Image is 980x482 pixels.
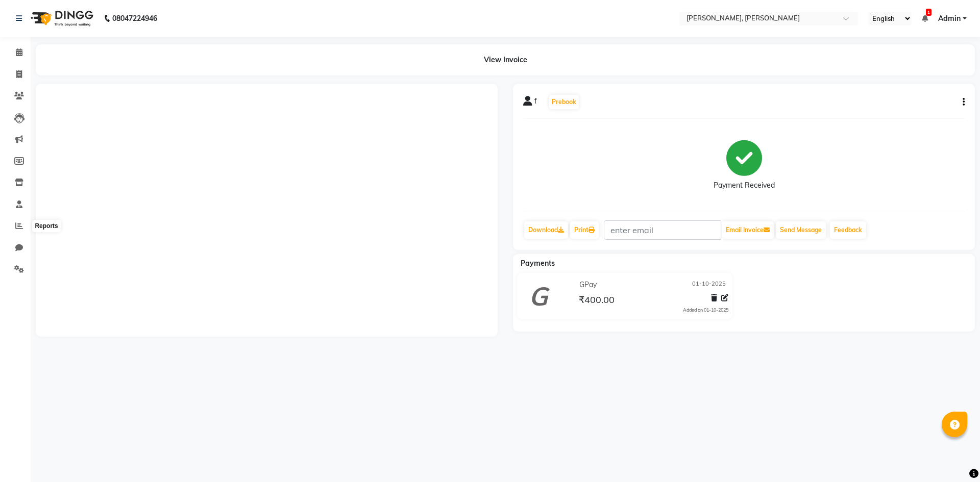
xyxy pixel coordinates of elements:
[549,95,579,109] button: Prebook
[714,180,775,191] div: Payment Received
[722,221,774,239] button: Email Invoice
[26,4,96,33] img: logo
[926,9,932,16] span: 1
[937,441,970,472] iframe: chat widget
[692,280,726,290] span: 01-10-2025
[922,14,928,23] a: 1
[579,294,615,308] span: ₹400.00
[604,220,721,240] input: enter email
[683,307,728,314] div: Added on 01-10-2025
[36,44,975,75] div: View Invoice
[521,259,555,268] span: Payments
[32,220,60,232] div: Reports
[570,221,599,239] a: Print
[776,221,826,239] button: Send Message
[112,4,157,33] b: 08047224946
[524,221,568,239] a: Download
[579,280,597,290] span: GPay
[534,96,537,110] span: f
[938,13,961,24] span: Admin
[830,221,866,239] a: Feedback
